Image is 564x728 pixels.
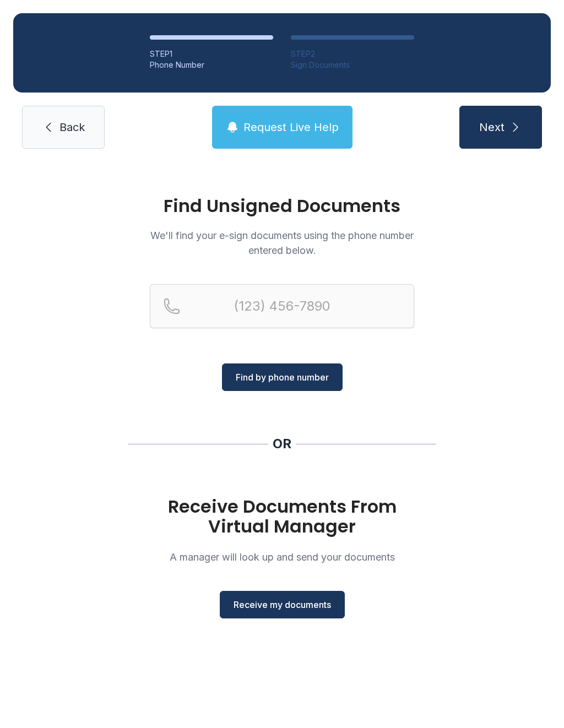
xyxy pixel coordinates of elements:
span: Next [479,119,505,135]
div: OR [273,435,291,453]
p: A manager will look up and send your documents [150,550,414,564]
span: Receive my documents [234,598,331,611]
span: Find by phone number [236,371,329,384]
div: Phone Number [150,59,273,70]
div: STEP 2 [291,48,414,59]
div: STEP 1 [150,48,273,59]
h1: Find Unsigned Documents [150,197,414,215]
input: Reservation phone number [150,284,414,328]
span: Request Live Help [243,119,339,135]
h1: Receive Documents From Virtual Manager [150,497,414,536]
div: Sign Documents [291,59,414,70]
span: Back [59,119,85,135]
p: We'll find your e-sign documents using the phone number entered below. [150,228,414,258]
